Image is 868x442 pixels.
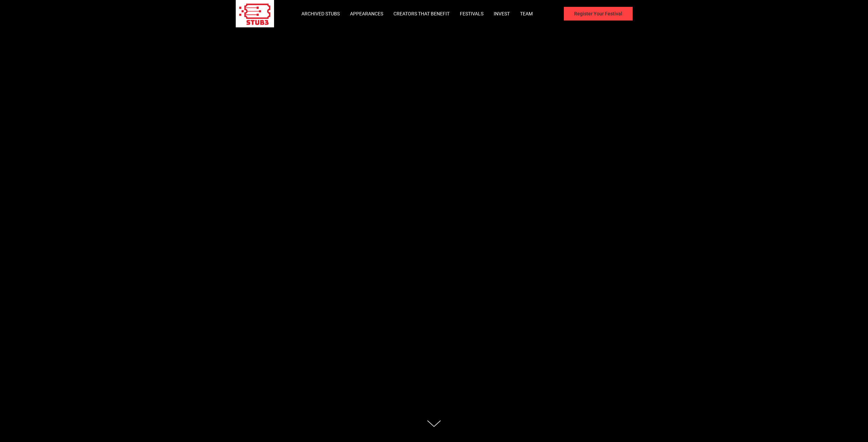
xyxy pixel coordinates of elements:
[564,7,633,21] a: Register Your Festival
[520,11,533,16] a: Team
[460,11,483,16] a: Festivals
[350,11,383,16] a: Appearances
[301,11,340,16] a: Archived Stubs
[494,11,510,16] a: Invest
[393,11,450,16] a: Creators that Benefit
